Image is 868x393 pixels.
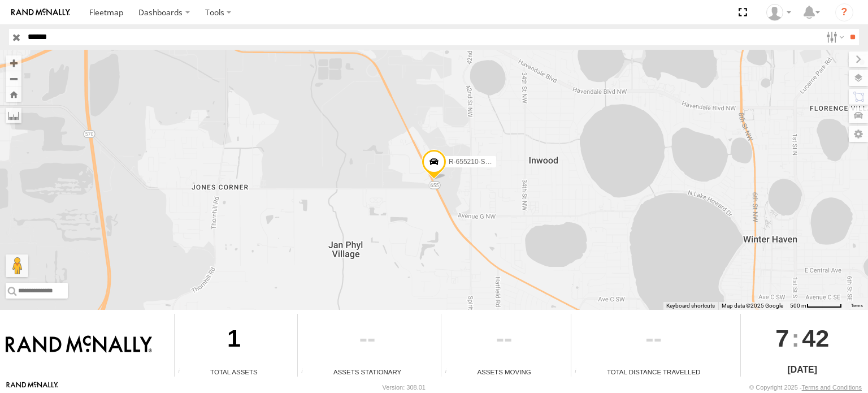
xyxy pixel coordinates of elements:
[6,71,21,87] button: Zoom out
[802,384,862,391] a: Terms and Conditions
[787,302,845,310] button: Map Scale: 500 m per 59 pixels
[6,87,21,102] button: Zoom Home
[849,126,868,142] label: Map Settings
[741,363,864,377] div: [DATE]
[298,368,315,377] div: Total number of assets current stationary.
[6,335,152,355] img: Rand McNally
[6,55,21,71] button: Zoom in
[298,367,437,377] div: Assets Stationary
[851,303,863,308] a: Terms (opens in new tab)
[6,254,28,277] button: Drag Pegman onto the map to open Street View
[741,314,864,362] div: :
[6,107,21,123] label: Measure
[822,29,846,45] label: Search Filter Options
[571,367,736,377] div: Total Distance Travelled
[449,158,499,166] span: R-655210-Swing
[175,314,293,367] div: 1
[666,302,715,310] button: Keyboard shortcuts
[835,3,853,21] i: ?
[441,367,566,377] div: Assets Moving
[762,4,795,21] div: Jose Goitia
[441,368,458,377] div: Total number of assets current in transit.
[802,314,829,362] span: 42
[790,303,806,309] span: 500 m
[383,384,426,391] div: Version: 308.01
[571,368,588,377] div: Total distance travelled by all assets within specified date range and applied filters
[775,314,789,362] span: 7
[6,382,58,393] a: Visit our Website
[11,8,70,16] img: rand-logo.svg
[175,368,192,377] div: Total number of Enabled Assets
[749,384,862,391] div: © Copyright 2025 -
[175,367,293,377] div: Total Assets
[722,303,783,309] span: Map data ©2025 Google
